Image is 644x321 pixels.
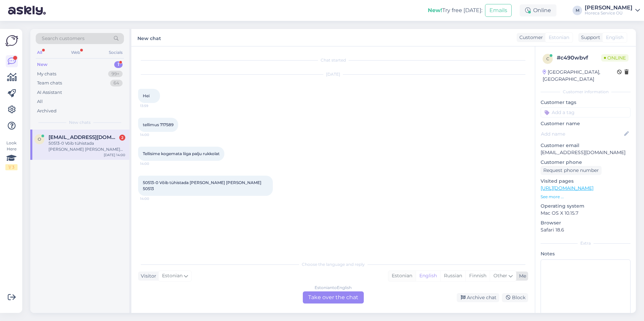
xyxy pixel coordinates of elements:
[606,34,623,41] span: English
[37,61,47,68] div: New
[5,34,18,47] img: Askly Logo
[162,272,183,280] span: Estonian
[37,89,62,96] div: AI Assistant
[493,273,507,279] span: Other
[37,108,57,114] div: Archived
[140,132,165,137] span: 14:00
[541,250,631,257] p: Notes
[517,34,543,41] div: Customer
[107,48,124,57] div: Socials
[140,196,165,201] span: 14:00
[485,4,512,17] button: Emails
[143,93,150,98] span: Hei
[520,4,556,16] div: Online
[457,293,499,302] div: Archive chat
[37,71,56,77] div: My chats
[502,293,528,302] div: Block
[428,7,442,13] b: New!
[104,152,125,157] div: [DATE] 14:00
[37,98,43,105] div: All
[315,285,352,291] div: Estonian to English
[428,6,482,14] div: Try free [DATE]:
[541,166,602,175] div: Request phone number
[108,71,123,77] div: 99+
[138,261,528,267] div: Choose the language and reply
[138,273,156,280] div: Visitor
[42,35,85,42] span: Search customers
[541,219,631,226] p: Browser
[5,140,18,170] div: Look Here
[37,80,62,86] div: Team chats
[541,142,631,149] p: Customer email
[585,5,633,10] div: [PERSON_NAME]
[541,159,631,166] p: Customer phone
[114,61,123,68] div: 1
[541,89,631,95] div: Customer information
[541,120,631,127] p: Customer name
[541,99,631,106] p: Customer tags
[143,180,262,191] span: 50513-0 Võib tühistada [PERSON_NAME] [PERSON_NAME] 50513
[49,140,125,152] div: 50513-0 Võib tühistada [PERSON_NAME] [PERSON_NAME] 50513
[303,291,364,304] div: Take over the chat
[541,240,631,246] div: Extra
[541,203,631,210] p: Operating system
[143,122,173,127] span: tellimus 717589
[516,273,526,280] div: Me
[541,149,631,156] p: [EMAIL_ADDRESS][DOMAIN_NAME]
[138,71,528,77] div: [DATE]
[541,178,631,185] p: Visited pages
[69,119,91,126] span: New chats
[110,80,123,86] div: 64
[541,130,623,138] input: Add name
[119,135,125,141] div: 2
[601,54,629,62] span: Online
[541,210,631,217] p: Mac OS X 10.15.7
[557,54,601,62] div: # c490wbvf
[5,164,18,170] div: 1 / 3
[541,185,593,191] a: [URL][DOMAIN_NAME]
[543,69,617,83] div: [GEOGRAPHIC_DATA], [GEOGRAPHIC_DATA]
[541,226,631,234] p: Safari 18.6
[546,56,549,61] span: c
[38,137,41,142] span: o
[573,6,582,15] div: M
[138,57,528,63] div: Chat started
[541,194,631,200] p: See more ...
[143,151,220,156] span: Tellisime kogemata liiga palju rukkolat
[585,5,640,16] a: [PERSON_NAME]Horeca Service OÜ
[541,107,631,117] input: Add a tag
[49,134,119,140] span: ouslkrd@gmail.com
[585,10,633,16] div: Horeca Service OÜ
[465,271,490,281] div: Finnish
[388,271,416,281] div: Estonian
[549,34,569,41] span: Estonian
[36,48,43,57] div: All
[140,103,165,108] span: 13:59
[70,48,82,57] div: Web
[578,34,600,41] div: Support
[140,161,165,166] span: 14:00
[440,271,465,281] div: Russian
[416,271,440,281] div: English
[137,33,161,42] label: New chat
